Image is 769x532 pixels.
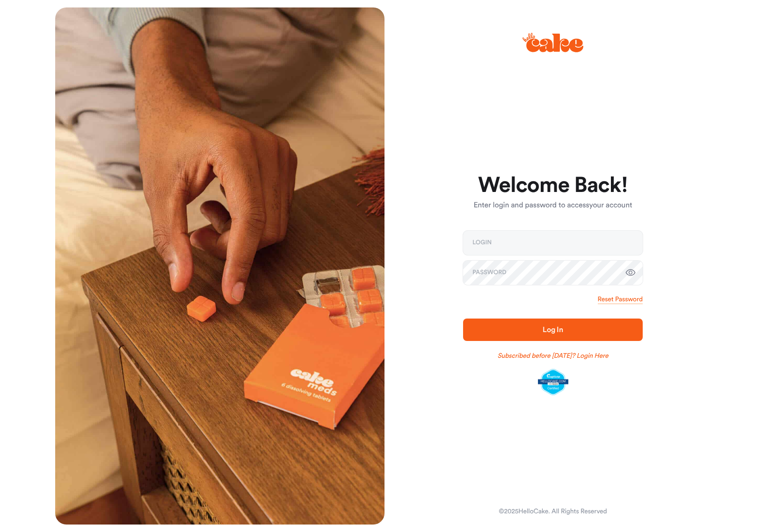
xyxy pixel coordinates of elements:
[543,326,563,333] span: Log In
[538,369,568,395] img: legit-script-certified.png
[598,295,643,304] a: Reset Password
[463,174,643,197] h1: Welcome Back!
[463,200,643,211] p: Enter login and password to access your account
[499,507,607,516] div: © 2025 HelloCake. All Rights Reserved
[463,319,643,341] button: Log In
[498,351,609,361] a: Subscribed before [DATE]? Login Here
